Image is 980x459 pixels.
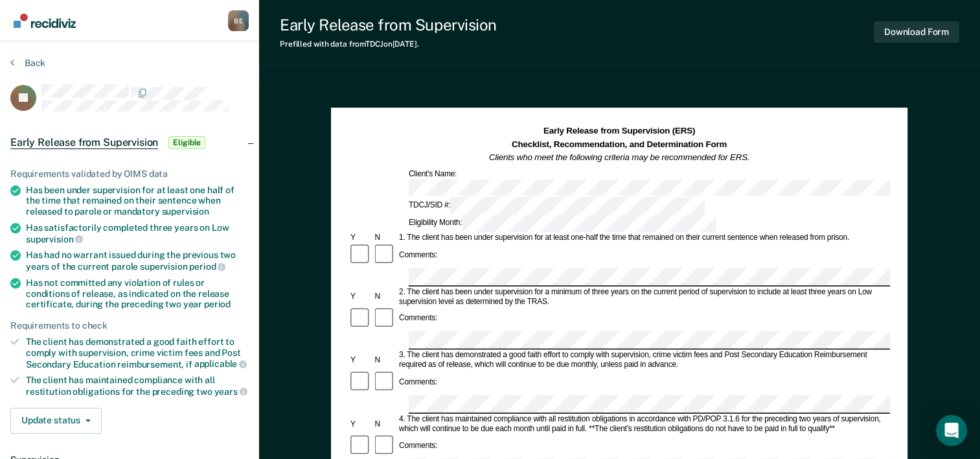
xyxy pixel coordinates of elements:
div: Has been under supervision for at least one half of the time that remained on their sentence when... [26,185,249,217]
div: Y [348,292,372,301]
strong: Checklist, Recommendation, and Determination Form [512,139,727,149]
span: supervision [26,234,83,244]
button: Back [10,57,45,69]
em: Clients who meet the following criteria may be recommended for ERS. [489,152,750,162]
div: Requirements validated by OIMS data [10,169,249,180]
span: period [204,299,231,309]
div: 1. The client has been under supervision for at least one-half the time that remained on their cu... [397,233,890,243]
button: Profile dropdown button [228,10,249,31]
div: Has satisfactorily completed three years on Low [26,222,249,244]
img: Recidiviz [14,14,76,28]
strong: Early Release from Supervision (ERS) [543,126,695,136]
span: Early Release from Supervision [10,136,158,149]
div: The client has maintained compliance with all restitution obligations for the preceding two [26,375,249,397]
div: 3. The client has demonstrated a good faith effort to comply with supervision, crime victim fees ... [397,351,890,370]
div: Comments: [397,250,439,260]
div: Has had no warrant issued during the previous two years of the current parole supervision [26,250,249,272]
div: N [373,355,397,365]
div: Eligibility Month: [407,215,718,232]
div: The client has demonstrated a good faith effort to comply with supervision, crime victim fees and... [26,336,249,370]
span: years [214,386,247,397]
div: N [373,419,397,429]
div: Comments: [397,377,439,387]
button: Update status [10,408,102,434]
div: 4. The client has maintained compliance with all restitution obligations in accordance with PD/PO... [397,414,890,434]
span: period [189,261,225,272]
div: Has not committed any violation of rules or conditions of release, as indicated on the release ce... [26,277,249,310]
div: Y [348,419,372,429]
div: N [373,233,397,243]
div: N [373,292,397,301]
div: Y [348,233,372,243]
div: Open Intercom Messenger [936,415,967,446]
div: Y [348,355,372,365]
button: Download Form [874,21,959,43]
span: applicable [194,359,247,369]
div: Comments: [397,441,439,451]
span: Eligible [168,136,205,149]
div: 2. The client has been under supervision for a minimum of three years on the current period of su... [397,287,890,307]
div: Prefilled with data from TDCJ on [DATE] . [280,40,497,49]
div: Early Release from Supervision [280,16,497,34]
div: B E [228,10,249,31]
span: supervision [162,206,209,217]
div: Requirements to check [10,320,249,331]
div: Comments: [397,314,439,324]
div: TDCJ/SID #: [407,198,707,215]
